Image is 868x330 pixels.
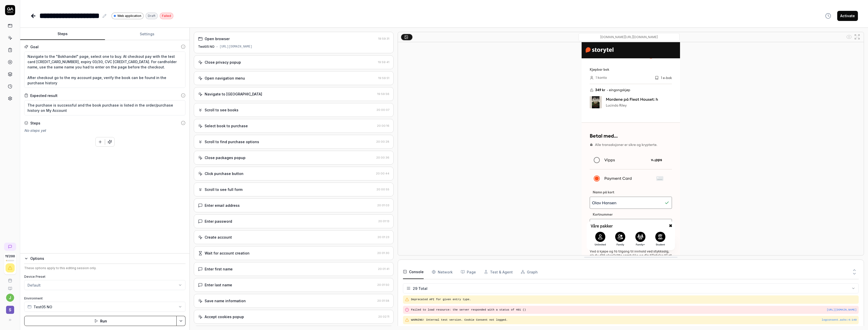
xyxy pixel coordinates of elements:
pre: Deprecated API for given entry type. [411,297,857,302]
button: View version history [822,11,834,21]
time: 20:00:28 [376,140,389,143]
div: Enter first name [205,266,233,272]
span: 11 / 200 [5,255,15,258]
label: Environment [24,296,185,301]
button: Default [24,280,185,290]
button: Settings [105,28,190,40]
time: 20:00:55 [376,188,389,191]
div: Draft [146,13,158,19]
button: Activate [837,11,858,21]
pre: WARNING! Internal test version. Cookie Consent not logged. [411,318,857,322]
div: Enter password [205,219,232,224]
time: 20:01:23 [377,235,389,239]
div: Options [30,256,185,262]
img: Screenshot [582,42,680,255]
time: 20:01:03 [377,204,389,207]
button: Page [461,265,476,279]
div: Scroll to see full form [205,187,242,192]
div: Goal [30,44,39,49]
time: 20:02:11 [378,315,389,318]
div: Open navigation menu [205,75,245,81]
time: 20:00:16 [377,124,389,128]
a: New conversation [4,243,16,251]
div: Scroll to find purchase options [205,139,259,144]
div: Scroll to see books [205,107,238,113]
button: Run [24,316,177,326]
div: Select book to purchase [205,123,248,129]
div: [URL][DOMAIN_NAME] [220,44,252,49]
div: Click purchase button [205,171,243,176]
time: 19:59:56 [377,92,389,96]
time: 20:01:30 [377,251,389,255]
div: Accept cookies popup [205,314,244,319]
div: Close packages popup [205,155,246,160]
time: 20:01:41 [378,267,389,271]
div: Expected result [30,93,58,98]
div: logconsent.ashx : 4 : 140 [822,318,857,322]
button: Open in full screen [853,33,861,41]
div: Navigate to [GEOGRAPHIC_DATA] [205,91,262,97]
pre: Failed to load resource: the server responded with a status of 401 () [411,308,857,312]
button: Test & Agent [484,265,513,279]
div: Failed [160,13,173,19]
time: 20:00:44 [376,172,389,175]
div: Open browser [205,36,230,41]
div: Close privacy popup [205,60,241,65]
div: Test05 NO [198,44,214,49]
button: Console [403,265,424,279]
time: 20:01:13 [378,219,389,223]
button: Network [432,265,453,279]
button: Graph [521,265,538,279]
div: No steps yet [24,128,185,133]
div: These options apply to this editing session only. [24,266,185,270]
time: 19:59:31 [378,37,389,40]
span: Test05 NO [34,304,52,310]
div: Steps [30,120,40,126]
a: Book a call with us [2,274,18,283]
time: 20:00:36 [376,156,389,159]
time: 20:01:50 [377,283,389,287]
button: Show all interative elements [845,33,853,41]
label: Device Preset [24,274,185,279]
div: Create account [205,235,232,240]
button: Steps [20,28,105,40]
div: Enter last name [205,282,232,288]
time: 19:59:41 [378,60,389,64]
button: [URL][DOMAIN_NAME] [827,308,857,312]
time: 20:01:58 [377,299,389,302]
time: 20:00:07 [376,108,389,112]
a: Documentation [2,283,18,291]
div: Wait for account creation [205,250,250,256]
div: Save name information [205,298,246,303]
div: Enter email address [205,203,240,208]
time: 19:59:51 [378,76,389,80]
button: logconsent.ashx:4:140 [822,318,857,322]
button: Options [24,256,185,262]
span: S [6,306,14,314]
button: Test05 NO [24,302,185,312]
button: S [2,302,18,315]
a: Web application [112,12,144,19]
div: Default [28,283,41,288]
span: Web application [117,14,141,18]
button: j [6,294,14,302]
